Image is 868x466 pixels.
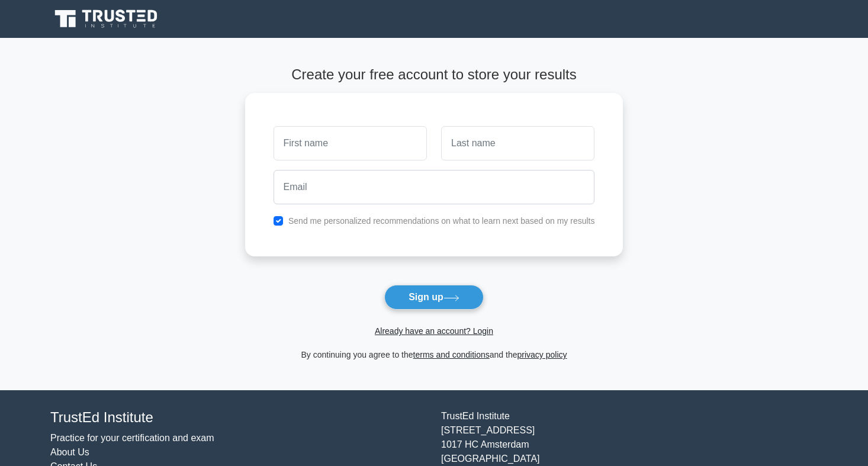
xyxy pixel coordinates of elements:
[517,350,567,359] a: privacy policy
[413,350,490,359] a: terms and conditions
[50,409,427,426] h4: TrustEd Institute
[274,126,427,160] input: First name
[384,285,484,310] button: Sign up
[288,216,595,226] label: Send me personalized recommendations on what to learn next based on my results
[238,348,631,362] div: By continuing you agree to the and the
[50,433,214,443] a: Practice for your certification and exam
[50,447,89,457] a: About Us
[375,326,493,336] a: Already have an account? Login
[441,126,594,160] input: Last name
[245,66,623,83] h4: Create your free account to store your results
[274,170,595,204] input: Email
